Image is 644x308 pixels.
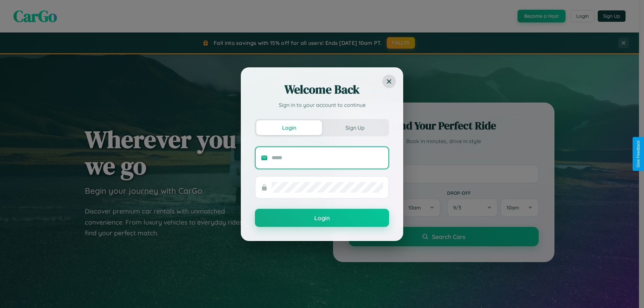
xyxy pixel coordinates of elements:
[255,101,389,109] p: Sign in to your account to continue
[636,140,641,168] div: Give Feedback
[322,120,388,135] button: Sign Up
[256,120,322,135] button: Login
[255,209,389,227] button: Login
[255,81,389,98] h2: Welcome Back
